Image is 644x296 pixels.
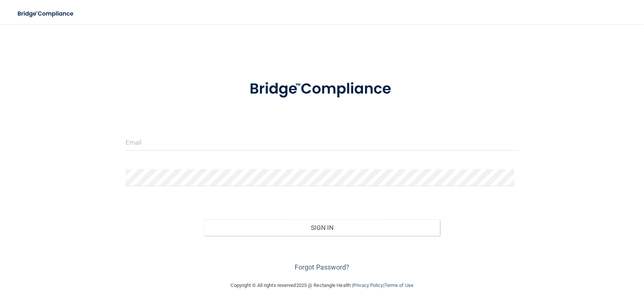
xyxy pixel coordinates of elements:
[234,69,410,109] img: bridge_compliance_login_screen.278c3ca4.svg
[126,134,518,151] input: Email
[204,219,440,236] button: Sign In
[11,6,81,22] img: bridge_compliance_login_screen.278c3ca4.svg
[384,282,413,288] a: Terms of Use
[295,263,350,271] a: Forgot Password?
[353,282,383,288] a: Privacy Policy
